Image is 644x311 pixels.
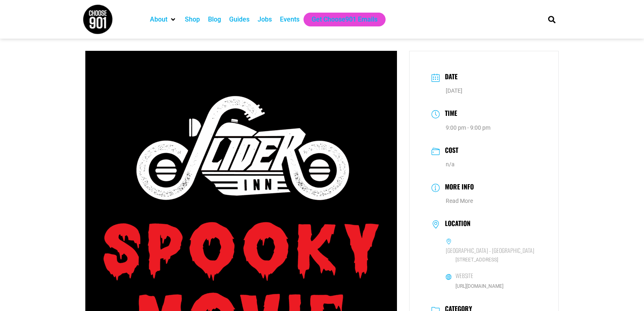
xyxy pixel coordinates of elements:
[446,256,537,264] span: [STREET_ADDRESS]
[229,15,249,24] a: Guides
[146,13,534,26] nav: Main nav
[280,15,299,24] a: Events
[545,13,558,26] div: Search
[455,272,473,279] h6: Website
[441,220,471,229] h3: Location
[146,13,181,26] div: About
[446,247,534,254] h6: [GEOGRAPHIC_DATA] - [GEOGRAPHIC_DATA]
[446,124,490,131] abbr: 9:00 pm - 9:00 pm
[185,15,200,24] a: Shop
[441,108,457,120] h3: Time
[432,159,537,170] dd: n/a
[312,15,377,24] a: Get Choose901 Emails
[455,283,503,289] a: [URL][DOMAIN_NAME]
[258,15,272,24] a: Jobs
[446,198,473,204] a: Read More
[446,87,462,94] span: [DATE]
[208,15,221,24] a: Blog
[150,15,167,24] a: About
[441,182,474,194] h3: More Info
[441,145,458,157] h3: Cost
[441,72,458,83] h3: Date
